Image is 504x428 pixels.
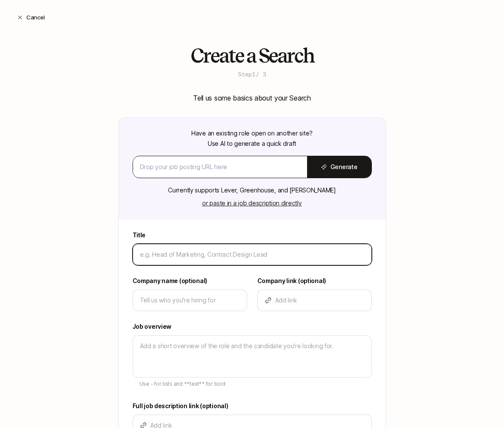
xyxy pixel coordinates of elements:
[133,276,247,286] label: Company name (optional)
[133,321,372,332] label: Job overview
[275,295,365,305] input: Add link
[238,70,266,79] p: Step 1 / 3
[168,185,336,195] p: Currently supports Lever, Greenhouse, and [PERSON_NAME]
[10,9,51,25] button: Cancel
[140,249,365,260] input: e.g. Head of Marketing, Contract Design Lead
[191,128,313,149] p: Have an existing role open on another site? Use AI to generate a quick draft
[257,276,372,286] label: Company link (optional)
[193,92,311,104] p: Tell us some basics about your Search
[190,45,314,66] h2: Create a Search
[140,295,240,305] input: Tell us who you're hiring for
[197,197,307,209] button: or paste in a job description directly
[140,162,300,172] input: Drop your job posting URL here
[133,230,372,240] label: Title
[139,381,225,387] span: Use - for lists and **text** for bold
[133,401,372,411] label: Full job description link (optional)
